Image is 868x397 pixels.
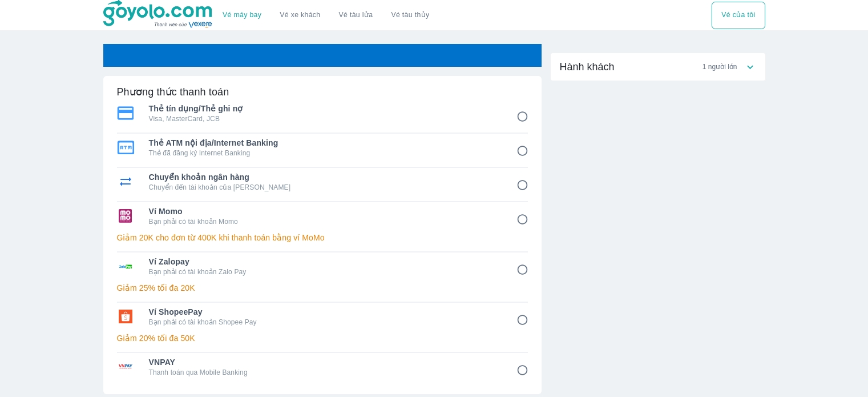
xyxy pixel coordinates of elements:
[703,62,737,71] span: 1 người lớn
[117,232,528,243] p: Giảm 20K cho đơn từ 400K khi thanh toán bằng ví MoMo
[117,360,134,374] img: VNPAY
[712,2,765,29] div: choose transportation mode
[149,306,500,318] span: Ví ShopeePay
[223,11,261,19] a: Vé máy bay
[117,85,229,99] h6: Phương thức thanh toán
[117,259,134,273] img: Ví Zalopay
[551,53,765,81] div: Hành khách1 người lớn
[149,171,500,183] span: Chuyển khoản ngân hàng
[117,168,528,195] div: Chuyển khoản ngân hàngChuyển khoản ngân hàngChuyển đến tài khoản của [PERSON_NAME]
[149,267,500,276] p: Bạn phải có tài khoản Zalo Pay
[149,183,500,192] p: Chuyển đến tài khoản của [PERSON_NAME]
[149,356,500,368] span: VNPAY
[149,149,500,158] p: Thẻ đã đăng ký Internet Banking
[712,2,765,29] button: Vé của tôi
[117,175,134,189] img: Chuyển khoản ngân hàng
[117,252,528,280] div: Ví ZalopayVí ZalopayBạn phải có tài khoản Zalo Pay
[280,11,320,19] a: Vé xe khách
[149,217,500,226] p: Bạn phải có tài khoản Momo
[117,141,134,154] img: Thẻ ATM nội địa/Internet Banking
[149,256,500,267] span: Ví Zalopay
[117,282,528,294] p: Giảm 25% tối đa 20K
[149,137,500,149] span: Thẻ ATM nội địa/Internet Banking
[149,103,500,114] span: Thẻ tín dụng/Thẻ ghi nợ
[117,134,528,161] div: Thẻ ATM nội địa/Internet BankingThẻ ATM nội địa/Internet BankingThẻ đã đăng ký Internet Banking
[117,209,134,223] img: Ví Momo
[117,106,134,120] img: Thẻ tín dụng/Thẻ ghi nợ
[149,206,500,217] span: Ví Momo
[149,114,500,123] p: Visa, MasterCard, JCB
[117,353,528,380] div: VNPAYVNPAYThanh toán qua Mobile Banking
[117,99,528,127] div: Thẻ tín dụng/Thẻ ghi nợThẻ tín dụng/Thẻ ghi nợVisa, MasterCard, JCB
[330,2,382,29] a: Vé tàu lửa
[382,2,438,29] button: Vé tàu thủy
[117,310,134,323] img: Ví ShopeePay
[149,318,500,327] p: Bạn phải có tài khoản Shopee Pay
[560,60,615,74] span: Hành khách
[213,2,438,29] div: choose transportation mode
[117,303,528,330] div: Ví ShopeePayVí ShopeePayBạn phải có tài khoản Shopee Pay
[117,332,528,344] p: Giảm 20% tối đa 50K
[149,368,500,377] p: Thanh toán qua Mobile Banking
[117,202,528,230] div: Ví MomoVí MomoBạn phải có tài khoản Momo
